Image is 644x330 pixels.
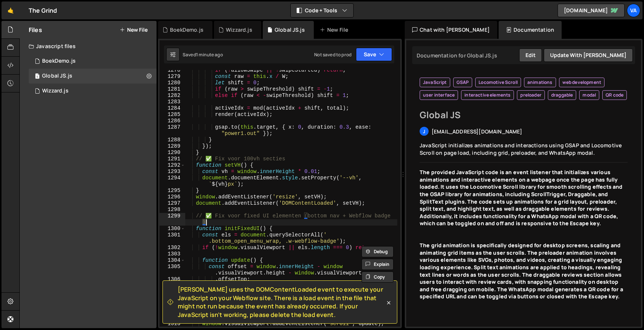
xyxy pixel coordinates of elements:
[160,124,185,137] div: 1287
[160,251,185,257] div: 1303
[583,92,596,98] span: modal
[160,175,185,188] div: 1294
[499,21,562,39] div: Documentation
[423,79,447,85] span: JavaScript
[160,73,185,80] div: 1279
[432,128,522,135] span: [EMAIL_ADDRESS][DOMAIN_NAME]
[35,74,40,80] span: 1
[196,51,223,58] div: 1 minute ago
[160,67,185,73] div: 1278
[160,314,185,321] div: 1312
[160,194,185,200] div: 1296
[160,143,185,150] div: 1289
[544,48,633,62] button: Update with [PERSON_NAME]
[170,26,203,34] div: BoekDemo.js
[479,79,518,85] span: Locomotive Scroll
[42,58,76,65] div: BoekDemo.js
[160,276,185,283] div: 1306
[414,52,497,59] div: Documentation for Global JS.js
[160,257,185,264] div: 1304
[29,26,42,34] h2: Files
[160,289,185,295] div: 1308
[160,99,185,105] div: 1283
[160,264,185,276] div: 1305
[356,48,392,61] button: Save
[160,232,185,245] div: 1301
[423,128,425,135] span: j
[314,51,351,58] div: Not saved to prod
[520,92,541,98] span: preloader
[160,111,185,118] div: 1285
[457,79,469,85] span: GSAP
[29,69,157,84] div: 17048/46890.js
[405,21,497,39] div: Chat with [PERSON_NAME]
[464,92,511,98] span: interactive elements
[160,86,185,92] div: 1281
[160,188,185,194] div: 1295
[160,207,185,213] div: 1298
[160,226,185,232] div: 1300
[160,213,185,226] div: 1299
[160,295,185,302] div: 1309
[42,88,69,94] div: Wizzard.js
[160,137,185,143] div: 1288
[362,271,394,283] button: Copy
[627,4,640,17] a: Va
[29,6,57,15] div: The Grind
[160,105,185,111] div: 1284
[320,26,351,34] div: New File
[29,54,157,69] div: 17048/46901.js
[178,285,385,319] span: [PERSON_NAME] uses the DOMContentLoaded event to execute your JavaScript on your Webflow site. Th...
[160,92,185,99] div: 1282
[606,92,624,98] span: QR code
[160,283,185,289] div: 1307
[29,84,157,98] div: 17048/46900.js
[160,200,185,207] div: 1297
[423,92,455,98] span: user interface
[183,51,223,58] div: Saved
[527,79,553,85] span: animations
[420,242,623,300] strong: The grid animation is specifically designed for desktop screens, scaling and animating grid items...
[558,4,625,17] a: [DOMAIN_NAME]
[420,142,622,156] span: JavaScript initializes animations and interactions using GSAP and Locomotive Scroll on page load,...
[160,302,185,308] div: 1310
[20,39,157,54] div: Javascript files
[291,4,353,17] button: Code + Tools
[420,169,622,227] strong: The provided JavaScript code is an event listener that initializes various animations and interac...
[160,80,185,86] div: 1280
[160,150,185,156] div: 1290
[120,27,148,33] button: New File
[160,321,185,327] div: 1313
[562,79,601,85] span: web development
[160,169,185,175] div: 1293
[160,162,185,169] div: 1292
[226,26,252,34] div: Wizzard.js
[42,73,72,79] div: Global JS.js
[362,246,394,257] button: Debug
[420,109,628,121] h2: Global JS
[551,92,573,98] span: draggable
[275,26,305,34] div: Global JS.js
[160,118,185,124] div: 1286
[160,308,185,314] div: 1311
[519,48,542,62] button: Edit
[1,1,20,19] a: 🤙
[160,156,185,162] div: 1291
[160,245,185,251] div: 1302
[362,259,394,270] button: Explain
